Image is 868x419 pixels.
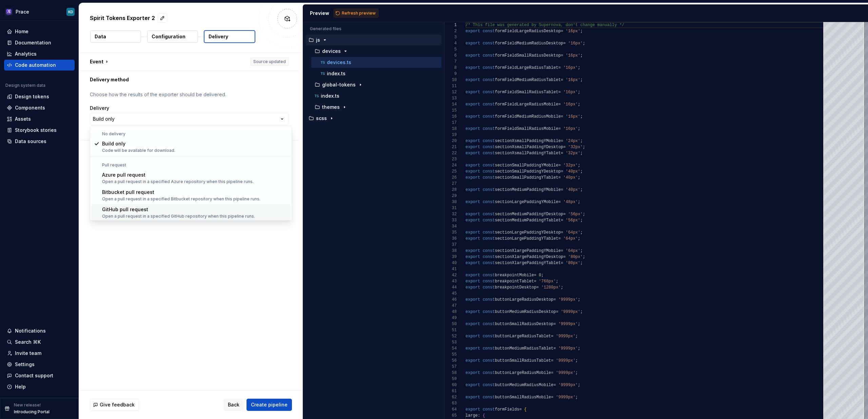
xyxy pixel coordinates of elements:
span: GitHub pull request [102,206,148,212]
div: No delivery [91,131,291,137]
span: Build only [102,141,125,146]
span: Azure pull request [102,172,145,178]
span: Bitbucket pull request [102,189,154,195]
div: Code will be available for download. [102,148,175,153]
div: Open a pull request in a specified Bitbucket repository when this pipeline runs. [102,196,260,202]
div: Pull request [91,162,291,168]
div: Open a pull request in a specified GitHub repository when this pipeline runs. [102,214,255,219]
div: Open a pull request in a specified Azure repository when this pipeline runs. [102,179,254,184]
